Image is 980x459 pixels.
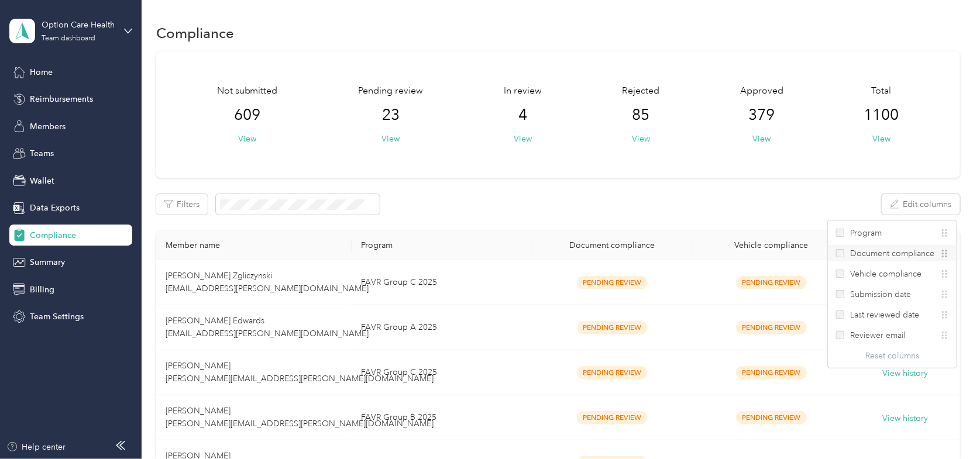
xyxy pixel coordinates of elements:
[622,84,659,98] span: Rejected
[542,240,682,250] div: Document compliance
[156,231,352,260] th: Member name
[850,288,911,301] span: Submission date
[836,229,844,237] input: Program
[30,175,54,187] span: Wallet
[736,276,807,289] span: Pending Review
[30,202,80,214] span: Data Exports
[352,231,532,260] th: Program
[30,66,53,78] span: Home
[166,361,434,384] span: [PERSON_NAME] [PERSON_NAME][EMAIL_ADDRESS][PERSON_NAME][DOMAIN_NAME]
[753,133,771,145] button: View
[352,395,532,440] td: FAVR Group B 2025
[872,133,890,145] button: View
[850,268,921,280] span: Vehicle compliance
[740,84,783,98] span: Approved
[883,412,929,425] button: View history
[836,310,844,319] input: Last reviewed date
[864,106,899,125] span: 1100
[30,256,65,268] span: Summary
[234,106,260,125] span: 609
[850,329,905,341] span: Reviewer email
[166,316,369,339] span: [PERSON_NAME] Edwards [EMAIL_ADDRESS][PERSON_NAME][DOMAIN_NAME]
[736,366,807,379] span: Pending Review
[6,441,66,453] button: Help center
[504,84,542,98] span: In review
[352,305,532,350] td: FAVR Group A 2025
[382,106,400,125] span: 23
[577,321,648,334] span: Pending Review
[42,35,95,42] div: Team dashboard
[166,271,369,294] span: [PERSON_NAME] Zgliczynski [EMAIL_ADDRESS][PERSON_NAME][DOMAIN_NAME]
[352,350,532,395] td: FAVR Group C 2025
[518,106,527,125] span: 4
[577,366,648,379] span: Pending Review
[872,84,892,98] span: Total
[217,84,278,98] span: Not submitted
[166,406,434,429] span: [PERSON_NAME] [PERSON_NAME][EMAIL_ADDRESS][PERSON_NAME][DOMAIN_NAME]
[914,394,980,459] iframe: Everlance-gr Chat Button Frame
[577,276,648,289] span: Pending Review
[156,194,208,215] button: Filters
[632,133,650,145] button: View
[850,247,934,260] span: Document compliance
[30,310,84,323] span: Team Settings
[836,290,844,298] input: Submission date
[30,284,54,296] span: Billing
[882,194,960,215] button: Edit columns
[850,227,882,239] span: Program
[736,321,807,334] span: Pending Review
[736,411,807,425] span: Pending Review
[381,133,400,145] button: View
[883,367,929,380] button: View history
[30,147,54,160] span: Teams
[850,309,919,321] span: Last reviewed date
[30,229,76,241] span: Compliance
[352,260,532,305] td: FAVR Group C 2025
[702,240,842,250] div: Vehicle compliance
[836,331,844,339] input: Reviewer email
[577,411,648,425] span: Pending Review
[30,120,66,133] span: Members
[30,93,93,105] span: Reimbursements
[836,270,844,278] input: Vehicle compliance
[42,19,115,31] div: Option Care Health
[514,133,532,145] button: View
[632,106,649,125] span: 85
[238,133,256,145] button: View
[749,106,775,125] span: 379
[358,84,423,98] span: Pending review
[836,249,844,257] input: Document compliance
[156,27,234,39] h1: Compliance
